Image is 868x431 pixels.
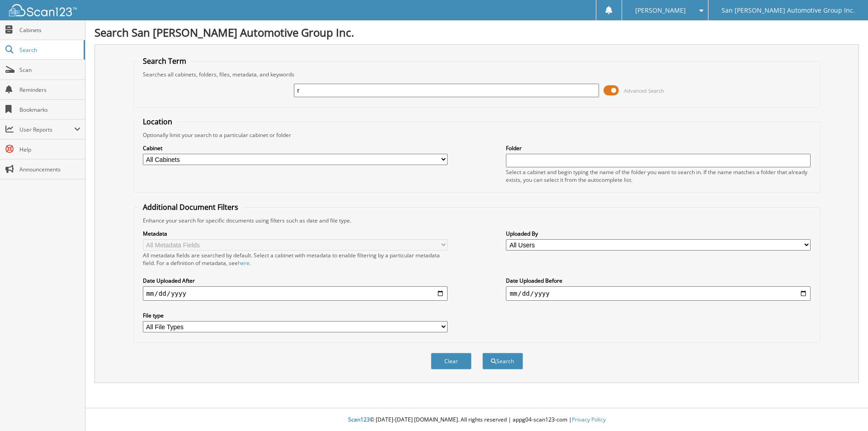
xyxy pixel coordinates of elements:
[143,277,448,284] label: Date Uploaded After
[19,86,80,94] span: Reminders
[9,4,77,16] img: scan123-logo-white.svg
[722,8,855,13] span: San [PERSON_NAME] Automotive Group Inc.
[238,259,250,267] a: here
[482,353,523,369] button: Search
[506,277,811,284] label: Date Uploaded Before
[635,8,686,13] span: [PERSON_NAME]
[143,144,448,152] label: Cabinet
[506,230,811,237] label: Uploaded By
[143,251,448,267] div: All metadata fields are searched by default. Select a cabinet with metadata to enable filtering b...
[431,353,472,369] button: Clear
[572,416,606,423] a: Privacy Policy
[19,26,80,34] span: Cabinets
[624,87,664,94] span: Advanced Search
[506,144,811,152] label: Folder
[138,202,243,212] legend: Additional Document Filters
[143,230,448,237] label: Metadata
[506,168,811,184] div: Select a cabinet and begin typing the name of the folder you want to search in. If the name match...
[19,126,74,133] span: User Reports
[94,25,859,40] h1: Search San [PERSON_NAME] Automotive Group Inc.
[19,146,80,153] span: Help
[19,166,80,173] span: Announcements
[19,106,80,114] span: Bookmarks
[823,388,868,431] iframe: Chat Widget
[506,286,811,301] input: end
[143,312,448,319] label: File type
[143,286,448,301] input: start
[138,56,191,66] legend: Search Term
[138,117,177,127] legend: Location
[19,46,79,54] span: Search
[138,217,816,224] div: Enhance your search for specific documents using filters such as date and file type.
[85,409,868,431] div: © [DATE]-[DATE] [DOMAIN_NAME]. All rights reserved | appg04-scan123-com |
[138,131,816,139] div: Optionally limit your search to a particular cabinet or folder
[138,71,816,78] div: Searches all cabinets, folders, files, metadata, and keywords
[19,66,80,74] span: Scan
[348,416,370,423] span: Scan123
